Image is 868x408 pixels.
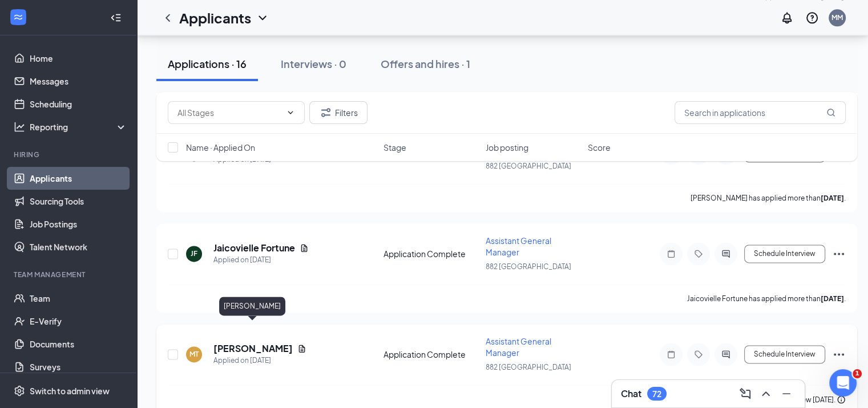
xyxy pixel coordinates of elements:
[110,12,122,23] svg: Collapse
[286,108,295,117] svg: ChevronDown
[256,11,269,25] svg: ChevronDown
[486,262,571,271] span: 882 [GEOGRAPHIC_DATA]
[213,342,293,355] h5: [PERSON_NAME]
[30,287,127,310] a: Team
[319,106,333,119] svg: Filter
[780,387,793,401] svg: Minimize
[692,249,705,258] svg: Tag
[30,310,127,333] a: E-Verify
[652,389,661,399] div: 72
[738,387,752,401] svg: ComposeMessage
[381,57,470,71] div: Offers and hires · 1
[30,213,127,235] a: Job Postings
[821,194,844,202] b: [DATE]
[30,47,127,70] a: Home
[691,193,846,203] p: [PERSON_NAME] has applied more than .
[675,101,846,124] input: Search in applications
[13,11,24,23] svg: WorkstreamLogo
[309,101,368,124] button: Filter Filters
[486,235,551,257] span: Assistant General Manager
[664,350,678,359] svg: Note
[744,245,825,263] button: Schedule Interview
[30,235,127,258] a: Talent Network
[719,249,733,258] svg: ActiveChat
[383,142,406,153] span: Stage
[780,11,794,25] svg: Notifications
[486,336,551,358] span: Assistant General Manager
[805,11,819,25] svg: QuestionInfo
[30,333,127,355] a: Documents
[826,108,835,117] svg: MagnifyingGlass
[30,190,127,213] a: Sourcing Tools
[821,294,844,303] b: [DATE]
[831,13,843,22] div: MM
[692,350,705,359] svg: Tag
[14,150,125,159] div: Hiring
[213,254,309,266] div: Applied on [DATE]
[719,350,733,359] svg: ActiveChat
[757,385,775,403] button: ChevronUp
[30,93,127,115] a: Scheduling
[30,385,110,397] div: Switch to admin view
[179,8,251,27] h1: Applicants
[213,355,306,366] div: Applied on [DATE]
[14,385,25,397] svg: Settings
[777,385,796,403] button: Minimize
[213,242,295,254] h5: Jaicovielle Fortune
[300,243,309,253] svg: Document
[30,121,128,133] div: Reporting
[14,270,125,279] div: Team Management
[30,167,127,190] a: Applicants
[383,349,479,360] div: Application Complete
[759,387,773,401] svg: ChevronUp
[281,57,346,71] div: Interviews · 0
[664,249,678,258] svg: Note
[837,395,846,404] svg: Info
[30,355,127,378] a: Surveys
[383,248,479,259] div: Application Complete
[621,387,641,400] h3: Chat
[297,344,306,353] svg: Document
[168,57,247,71] div: Applications · 16
[853,369,862,378] span: 1
[177,106,281,119] input: All Stages
[744,345,825,363] button: Schedule Interview
[486,142,528,153] span: Job posting
[829,369,857,397] iframe: Intercom live chat
[191,249,197,258] div: JF
[14,121,25,133] svg: Analysis
[30,70,127,93] a: Messages
[588,142,611,153] span: Score
[687,294,846,303] p: Jaicovielle Fortune has applied more than .
[832,247,846,261] svg: Ellipses
[189,349,199,359] div: MT
[486,363,571,371] span: 882 [GEOGRAPHIC_DATA]
[161,11,175,25] svg: ChevronLeft
[186,142,255,153] span: Name · Applied On
[736,385,754,403] button: ComposeMessage
[832,347,846,361] svg: Ellipses
[219,297,285,315] div: [PERSON_NAME]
